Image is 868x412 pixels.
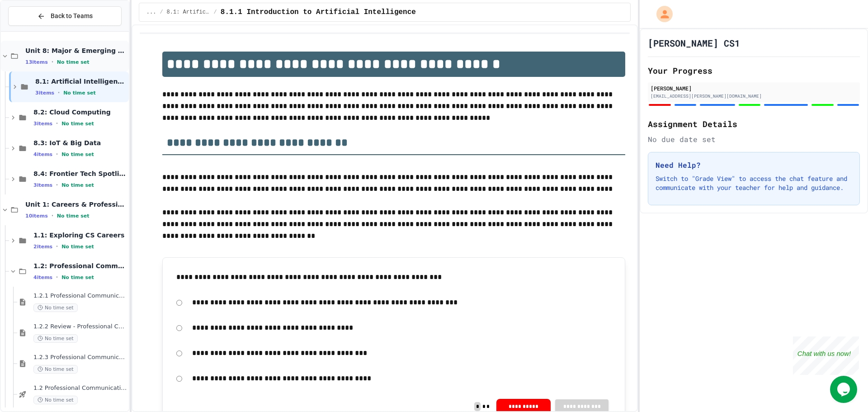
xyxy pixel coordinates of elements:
[33,262,127,270] span: 1.2: Professional Communication
[648,134,860,145] div: No due date set
[51,11,93,21] span: Back to Teams
[33,244,52,250] span: 2 items
[61,121,94,127] span: No time set
[25,47,127,55] span: Unit 8: Major & Emerging Technologies
[52,212,53,219] span: •
[146,9,156,16] span: ...
[830,376,859,403] iframe: chat widget
[33,396,78,404] span: No time set
[167,9,210,16] span: 8.1: Artificial Intelligence Basics
[648,64,860,77] h2: Your Progress
[33,384,127,392] span: 1.2 Professional Communication
[33,108,127,116] span: 8.2: Cloud Computing
[8,6,122,26] button: Back to Teams
[33,139,127,147] span: 8.3: IoT & Big Data
[35,77,127,85] span: 8.1: Artificial Intelligence Basics
[56,181,58,189] span: •
[56,151,58,158] span: •
[61,275,94,280] span: No time set
[61,182,94,188] span: No time set
[56,120,58,127] span: •
[656,160,852,170] h3: Need Help?
[648,37,740,49] h1: [PERSON_NAME] CS1
[656,174,852,192] p: Switch to "Grade View" to access the chat feature and communicate with your teacher for help and ...
[56,274,58,281] span: •
[52,58,53,66] span: •
[648,118,860,130] h2: Assignment Details
[57,213,90,219] span: No time set
[33,334,78,343] span: No time set
[33,275,52,280] span: 4 items
[33,182,52,188] span: 3 items
[221,7,416,18] span: 8.1.1 Introduction to Artificial Intelligence
[35,90,54,96] span: 3 items
[58,89,60,96] span: •
[651,84,857,92] div: [PERSON_NAME]
[61,152,94,157] span: No time set
[33,365,78,374] span: No time set
[647,4,675,24] div: My Account
[25,59,48,65] span: 13 items
[33,303,78,312] span: No time set
[214,9,217,16] span: /
[33,121,52,127] span: 3 items
[57,59,90,65] span: No time set
[793,336,859,375] iframe: chat widget
[63,90,96,96] span: No time set
[33,354,127,361] span: 1.2.3 Professional Communication Challenge
[160,9,163,16] span: /
[33,170,127,178] span: 8.4: Frontier Tech Spotlight
[25,200,127,208] span: Unit 1: Careers & Professionalism
[33,152,52,157] span: 4 items
[56,243,58,250] span: •
[651,93,857,99] div: [EMAIL_ADDRESS][PERSON_NAME][DOMAIN_NAME]
[25,213,48,219] span: 10 items
[33,292,127,300] span: 1.2.1 Professional Communication
[61,244,94,250] span: No time set
[33,323,127,331] span: 1.2.2 Review - Professional Communication
[33,231,127,239] span: 1.1: Exploring CS Careers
